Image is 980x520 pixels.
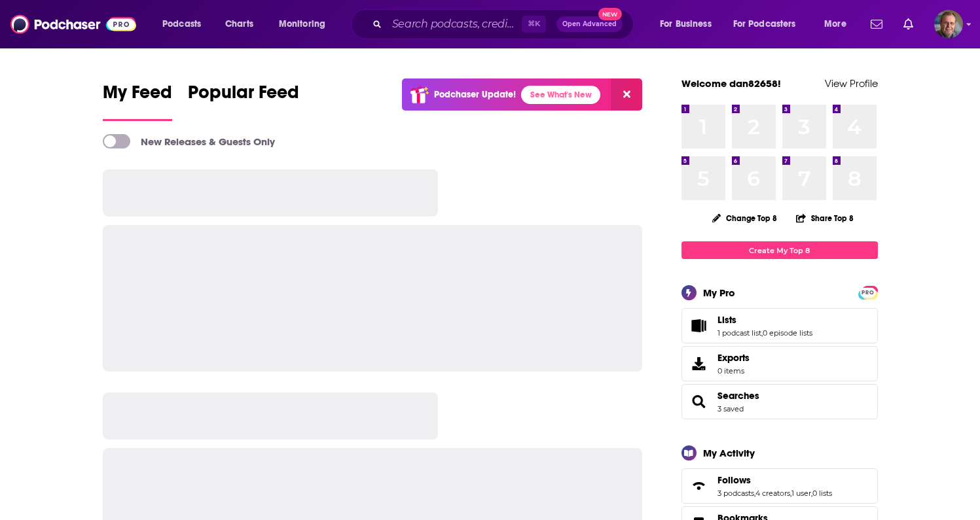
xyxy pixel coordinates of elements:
[681,77,781,90] a: Welcome dan82658!
[755,489,790,498] a: 4 creators
[10,12,136,37] img: Podchaser - Follow, Share and Rate Podcasts
[898,13,918,35] a: Show notifications dropdown
[363,9,646,39] div: Search podcasts, credits, & more...
[434,89,516,100] p: Podchaser Update!
[860,287,876,297] a: PRO
[387,14,522,35] input: Search podcasts, credits, & more...
[522,16,546,33] span: ⌘ K
[225,15,253,33] span: Charts
[717,314,812,326] a: Lists
[717,352,750,364] span: Exports
[791,489,811,498] a: 1 user
[562,21,617,27] span: Open Advanced
[686,392,712,411] a: Searches
[733,15,796,33] span: For Podcasters
[686,355,712,373] span: Exports
[790,489,791,498] span: ,
[103,81,172,121] a: My Feed
[934,10,963,39] img: User Profile
[681,384,878,419] span: Searches
[188,81,299,111] span: Popular Feed
[761,328,763,338] span: ,
[103,134,275,148] a: New Releases & Guests Only
[188,81,299,121] a: Popular Feed
[717,366,750,375] span: 0 items
[717,474,832,486] a: Follows
[717,489,754,498] a: 3 podcasts
[815,14,863,35] button: open menu
[795,205,854,231] button: Share Top 8
[717,474,751,486] span: Follows
[824,15,846,33] span: More
[725,14,815,35] button: open menu
[681,346,878,381] a: Exports
[556,16,623,32] button: Open AdvancedNew
[812,489,832,498] a: 0 lists
[681,468,878,504] span: Follows
[521,86,600,104] a: See What's New
[865,13,888,35] a: Show notifications dropdown
[103,81,172,111] span: My Feed
[217,14,261,35] a: Charts
[598,8,622,20] span: New
[825,77,878,90] a: View Profile
[681,308,878,343] span: Lists
[704,210,786,226] button: Change Top 8
[686,317,712,335] a: Lists
[717,328,761,338] a: 1 podcast list
[934,10,963,39] button: Show profile menu
[279,15,325,33] span: Monitoring
[717,314,736,326] span: Lists
[934,10,963,39] span: Logged in as dan82658
[754,489,755,498] span: ,
[686,477,712,495] a: Follows
[763,328,812,338] a: 0 episode lists
[717,390,759,402] a: Searches
[703,447,755,459] div: My Activity
[681,241,878,259] a: Create My Top 8
[860,288,876,298] span: PRO
[270,14,342,35] button: open menu
[717,404,744,413] a: 3 saved
[162,15,201,33] span: Podcasts
[703,286,735,299] div: My Pro
[153,14,218,35] button: open menu
[811,489,812,498] span: ,
[660,15,712,33] span: For Business
[651,14,728,35] button: open menu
